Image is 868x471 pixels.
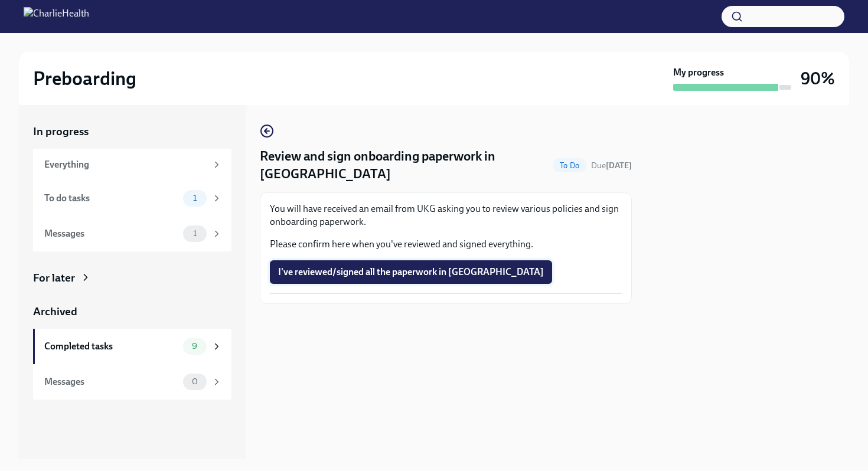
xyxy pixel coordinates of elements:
a: Messages1 [33,216,231,251]
p: Please confirm here when you've reviewed and signed everything. [270,238,622,251]
div: To do tasks [44,192,178,205]
div: For later [33,270,75,286]
span: 0 [185,377,205,386]
a: Messages0 [33,364,231,400]
div: Messages [44,227,178,240]
strong: My progress [673,66,724,79]
div: Completed tasks [44,340,178,353]
button: I've reviewed/signed all the paperwork in [GEOGRAPHIC_DATA] [270,260,552,284]
h4: Review and sign onboarding paperwork in [GEOGRAPHIC_DATA] [260,148,548,183]
div: Messages [44,375,178,388]
a: To do tasks1 [33,181,231,216]
a: Archived [33,304,231,319]
a: Completed tasks9 [33,329,231,364]
span: 1 [186,194,204,202]
span: 9 [185,342,204,351]
span: Due [591,161,632,171]
span: 1 [186,229,204,238]
h2: Preboarding [33,67,136,90]
div: Everything [44,158,207,171]
a: Everything [33,149,231,181]
img: CharlieHealth [24,7,89,26]
a: For later [33,270,231,286]
a: In progress [33,124,231,139]
p: You will have received an email from UKG asking you to review various policies and sign onboardin... [270,202,622,228]
h3: 90% [801,68,835,89]
span: To Do [553,161,586,170]
span: I've reviewed/signed all the paperwork in [GEOGRAPHIC_DATA] [278,266,544,278]
span: September 22nd, 2025 09:00 [591,160,632,171]
strong: [DATE] [606,161,632,171]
